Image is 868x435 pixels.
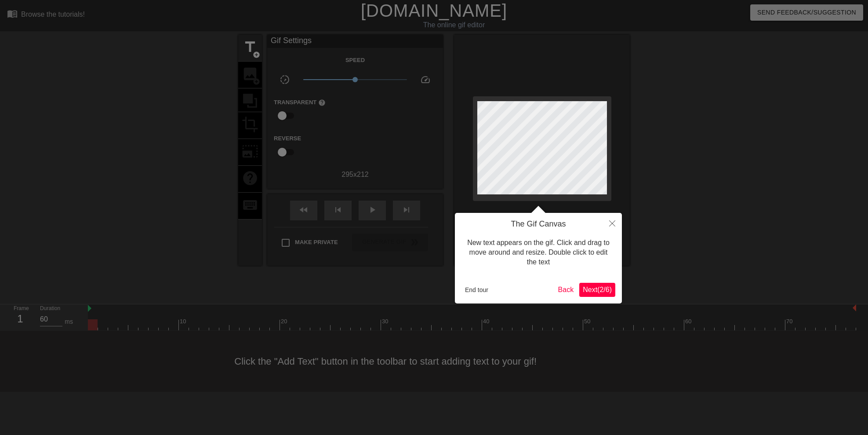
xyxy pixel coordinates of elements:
button: End tour [461,283,492,296]
button: Close [603,213,622,233]
button: Next [579,283,615,297]
div: New text appears on the gif. Click and drag to move around and resize. Double click to edit the text [461,229,615,276]
span: Next ( 2 / 6 ) [583,286,612,293]
button: Back [555,283,577,297]
h4: The Gif Canvas [461,219,615,229]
